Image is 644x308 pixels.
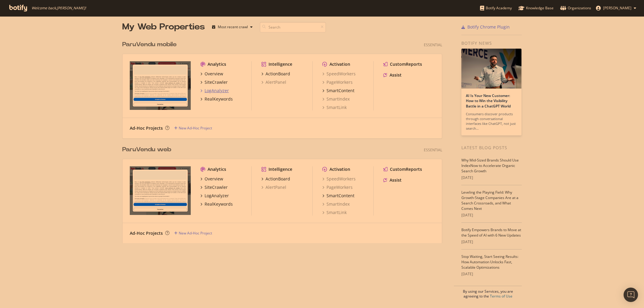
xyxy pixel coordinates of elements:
div: SmartContent [327,88,354,94]
input: Search [260,22,326,32]
a: AlertPanel [261,79,286,85]
div: CustomReports [390,166,422,172]
div: LogAnalyzer [205,193,229,199]
a: SmartIndex [322,201,350,207]
a: Botify Empowers Brands to Move at the Speed of AI with 6 New Updates [461,227,521,238]
div: SmartContent [327,193,354,199]
a: ActionBoard [261,71,290,77]
div: New Ad-Hoc Project [179,125,212,131]
div: RealKeywords [205,201,233,207]
div: Organizations [560,5,591,11]
div: By using our Services, you are agreeing to the [454,286,522,299]
div: Overview [205,176,223,182]
a: Assist [383,177,402,183]
div: SiteCrawler [205,184,228,190]
button: [PERSON_NAME] [591,3,641,13]
a: CustomReports [383,166,422,172]
a: PageWorkers [322,79,353,85]
a: SmartIndex [322,96,350,102]
a: RealKeywords [200,201,233,207]
div: ParuVendu web [122,145,171,154]
a: SpeedWorkers [322,176,356,182]
a: SiteCrawler [200,184,228,190]
a: SmartLink [322,210,347,216]
a: SmartContent [322,193,354,199]
a: Stop Waiting, Start Seeing Results: How Automation Unlocks Fast, Scalable Optimizations [461,254,518,270]
div: New Ad-Hoc Project [179,231,212,236]
div: [DATE] [461,239,522,245]
div: Consumers discover products through conversational interfaces like ChatGPT, not just search… [466,112,517,131]
div: My Web Properties [122,21,205,33]
div: ActionBoard [266,71,290,77]
div: Most recent crawl [218,25,248,29]
a: Why Mid-Sized Brands Should Use IndexNow to Accelerate Organic Search Growth [461,158,519,174]
div: [DATE] [461,175,522,180]
div: Activation [330,166,350,172]
a: Leveling the Playing Field: Why Growth-Stage Companies Are at a Search Crossroads, and What Comes... [461,190,518,211]
a: LogAnalyzer [200,193,229,199]
div: Latest Blog Posts [461,144,522,151]
div: Intelligence [269,61,292,67]
a: AI Is Your New Customer: How to Win the Visibility Battle in a ChatGPT World [466,93,511,108]
div: Ad-Hoc Projects [130,125,163,131]
div: [DATE] [461,271,522,277]
a: Assist [383,72,402,78]
div: ActionBoard [266,176,290,182]
div: Botify Chrome Plugin [467,24,510,30]
a: SmartLink [322,104,347,110]
a: AlertPanel [261,184,286,190]
div: Knowledge Base [518,5,554,11]
div: Ad-Hoc Projects [130,230,163,236]
span: Sabrina Colmant [603,5,631,11]
a: CustomReports [383,61,422,67]
div: Botify news [461,40,522,47]
a: RealKeywords [200,96,233,102]
span: Welcome back, [PERSON_NAME] ! [32,6,86,11]
div: Essential [424,42,442,47]
a: SiteCrawler [200,79,228,85]
div: ParuVendu mobile [122,40,177,49]
a: Terms of Use [490,294,512,299]
a: New Ad-Hoc Project [174,231,212,236]
img: AI Is Your New Customer: How to Win the Visibility Battle in a ChatGPT World [461,49,521,89]
div: RealKeywords [205,96,233,102]
div: Intelligence [269,166,292,172]
a: ParuVendu web [122,145,174,154]
a: SpeedWorkers [322,71,356,77]
div: CustomReports [390,61,422,67]
div: Activation [330,61,350,67]
div: Analytics [208,61,226,67]
img: www.paruvendu.fr [130,166,191,215]
a: PageWorkers [322,184,353,190]
div: LogAnalyzer [205,88,229,94]
div: [DATE] [461,213,522,218]
img: www.paruvendu.fr [130,61,191,110]
a: Botify Chrome Plugin [461,24,510,30]
a: SmartContent [322,88,354,94]
div: Botify Academy [480,5,512,11]
a: ParuVendu mobile [122,40,179,49]
div: Open Intercom Messenger [624,288,638,302]
a: New Ad-Hoc Project [174,125,212,131]
div: SiteCrawler [205,79,228,85]
div: grid [122,33,447,243]
div: Analytics [208,166,226,172]
div: Essential [424,147,442,152]
div: Assist [390,177,402,183]
a: ActionBoard [261,176,290,182]
button: Most recent crawl [210,22,255,32]
div: Overview [205,71,223,77]
div: Assist [390,72,402,78]
a: Overview [200,71,223,77]
a: Overview [200,176,223,182]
